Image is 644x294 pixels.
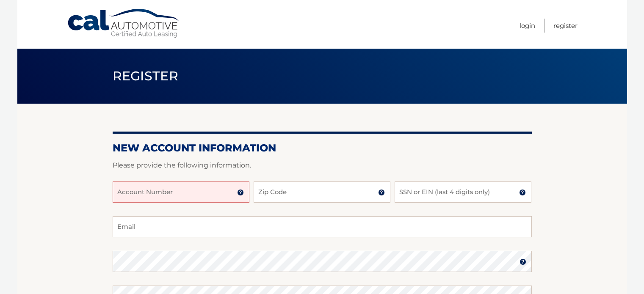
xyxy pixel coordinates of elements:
[237,189,244,196] img: tooltip.svg
[113,216,532,237] input: Email
[113,181,249,203] input: Account Number
[378,189,385,196] img: tooltip.svg
[113,68,179,84] span: Register
[520,19,535,33] a: Login
[113,142,532,154] h2: New Account Information
[520,258,526,265] img: tooltip.svg
[519,189,526,196] img: tooltip.svg
[254,181,390,203] input: Zip Code
[553,19,578,33] a: Register
[395,181,531,203] input: SSN or EIN (last 4 digits only)
[113,159,532,171] p: Please provide the following information.
[67,8,181,38] a: Cal Automotive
